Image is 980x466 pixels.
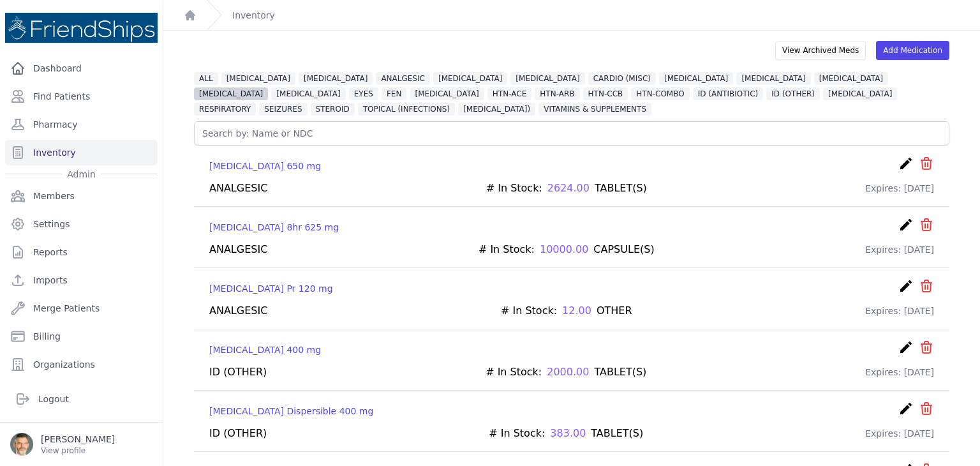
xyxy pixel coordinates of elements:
div: # In Stock: TABLET(S) [489,426,643,441]
a: create [898,401,914,421]
span: [MEDICAL_DATA] [410,87,484,100]
span: VITAMINS & SUPPLEMENTS [538,103,651,116]
a: Logout [10,386,152,412]
span: 383.00 [550,426,586,441]
span: ID (ANTIBIOTIC) [693,87,763,100]
span: RESPIRATORY [194,103,256,116]
a: Pharmacy [5,112,158,137]
div: Expires: [DATE] [865,303,934,319]
span: [MEDICAL_DATA] [823,87,897,100]
span: ALL [194,72,218,85]
a: [MEDICAL_DATA] Pr 120 mg [209,282,333,295]
a: Add Medication [876,41,949,60]
div: Expires: [DATE] [865,181,934,196]
a: create [898,278,914,298]
p: [PERSON_NAME] [41,433,115,446]
span: 2000.00 [547,365,589,380]
a: create [898,340,914,359]
a: [MEDICAL_DATA] Dispersible 400 mg [209,405,373,417]
a: [PERSON_NAME] View profile [10,433,152,456]
input: Search by: Name or NDC [194,121,949,146]
span: HTN-COMBO [631,87,689,100]
span: 10000.00 [540,242,588,257]
span: HTN-ARB [535,87,579,100]
div: Expires: [DATE] [865,242,934,257]
span: 12.00 [562,303,591,319]
a: [MEDICAL_DATA] 650 mg [209,160,321,172]
a: Merge Patients [5,296,158,321]
a: Find Patients [5,84,158,109]
div: ID (OTHER) [209,365,267,380]
span: [MEDICAL_DATA] [659,72,733,85]
i: create [898,340,914,355]
span: [MEDICAL_DATA] [299,72,373,85]
a: Imports [5,267,158,293]
div: ANALGESIC [209,181,267,196]
div: View Archived Meds [775,41,866,60]
div: # In Stock: TABLET(S) [486,365,646,380]
div: ANALGESIC [209,242,267,257]
div: # In Stock: OTHER [501,303,632,319]
span: CARDIO (MISC) [588,72,656,85]
i: create [898,278,914,294]
span: [MEDICAL_DATA]) [458,103,535,116]
span: HTN-ACE [487,87,531,100]
div: # In Stock: TABLET(S) [486,181,647,196]
a: Reports [5,239,158,265]
span: HTN-CCB [583,87,628,100]
span: 2624.00 [547,181,590,196]
span: [MEDICAL_DATA] [271,87,345,100]
div: ANALGESIC [209,303,267,319]
div: ID (OTHER) [209,426,267,441]
a: Dashboard [5,56,158,81]
span: SEIZURES [259,103,307,116]
a: Members [5,183,158,209]
div: Expires: [DATE] [865,365,934,380]
span: [MEDICAL_DATA] [814,72,888,85]
a: create [898,217,914,237]
a: Billing [5,324,158,349]
span: STEROID [311,103,355,116]
div: # In Stock: CAPSULE(S) [479,242,655,257]
span: ID (OTHER) [766,87,820,100]
i: create [898,401,914,416]
i: create [898,217,914,232]
a: [MEDICAL_DATA] 8hr 625 mg [209,221,339,234]
span: EYES [349,87,378,100]
span: TOPICAL (INFECTIONS) [358,103,455,116]
span: ANALGESIC [376,72,430,85]
div: Expires: [DATE] [865,426,934,441]
img: Medical Missions EMR [5,13,158,43]
a: Settings [5,211,158,237]
a: Inventory [5,140,158,165]
a: [MEDICAL_DATA] 400 mg [209,343,321,356]
span: [MEDICAL_DATA] [510,72,584,85]
span: [MEDICAL_DATA] [194,87,268,100]
span: FEN [382,87,406,100]
a: Organizations [5,352,158,377]
i: create [898,156,914,171]
p: View profile [41,446,115,456]
span: Admin [62,168,101,181]
a: create [898,156,914,176]
span: [MEDICAL_DATA] [433,72,507,85]
a: Inventory [232,9,275,22]
span: [MEDICAL_DATA] [736,72,810,85]
span: [MEDICAL_DATA] [221,72,295,85]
